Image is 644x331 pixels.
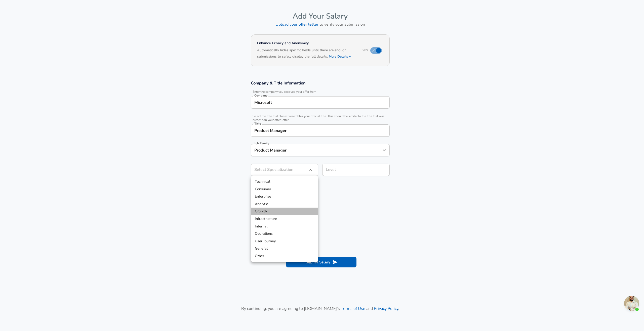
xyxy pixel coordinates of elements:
[251,200,318,208] li: Analytic
[251,185,318,193] li: Consumer
[251,238,318,245] li: User Journey
[251,215,318,223] li: Infrastructure
[251,223,318,230] li: Internal
[251,193,318,200] li: Enterprise
[251,245,318,252] li: General
[251,208,318,215] li: Growth
[251,230,318,238] li: Operations
[251,252,318,260] li: Other
[251,178,318,185] li: Technical
[624,296,639,311] div: Open chat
